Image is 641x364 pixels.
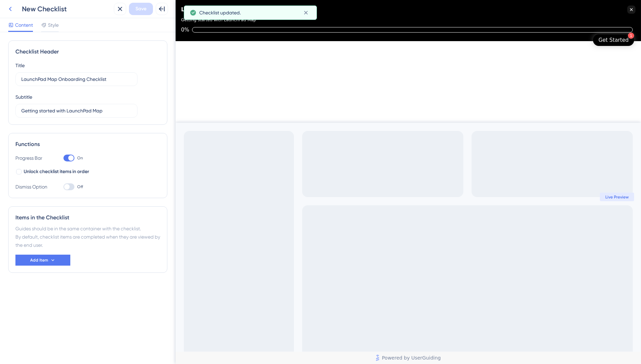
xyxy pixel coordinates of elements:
[417,34,459,46] div: Open Get Started checklist, remaining modules: 1
[15,48,160,56] div: Checklist Header
[15,61,25,70] div: Title
[5,5,122,14] div: LaunchPad Map Onboarding Checklist
[452,33,459,39] div: 1
[423,37,453,44] div: Get Started
[15,140,160,148] div: Functions
[48,21,59,29] span: Style
[15,154,50,162] div: Progress Bar
[206,354,265,362] span: Powered by UserGuiding
[15,214,160,222] div: Items in the Checklist
[15,255,70,266] button: Add Item
[5,16,81,23] div: Getting started with LaunchPad Map
[129,3,153,15] button: Save
[430,194,453,200] span: Live Preview
[452,5,460,14] div: Close Checklist
[15,225,160,249] div: Guides should be in the same container with the checklist. By default, checklist items are comple...
[199,9,241,17] span: Checklist updated.
[15,93,32,101] div: Subtitle
[22,4,111,14] div: New Checklist
[77,155,83,161] span: On
[77,184,83,190] span: Off
[24,168,89,176] span: Unlock checklist items in order
[5,27,460,33] div: Checklist progress: 0%
[30,257,48,263] span: Add Item
[15,183,50,191] div: Dismiss Option
[5,27,14,33] div: 0%
[21,107,132,114] input: Header 2
[135,5,146,13] span: Save
[15,21,33,29] span: Content
[21,75,132,83] input: Header 1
